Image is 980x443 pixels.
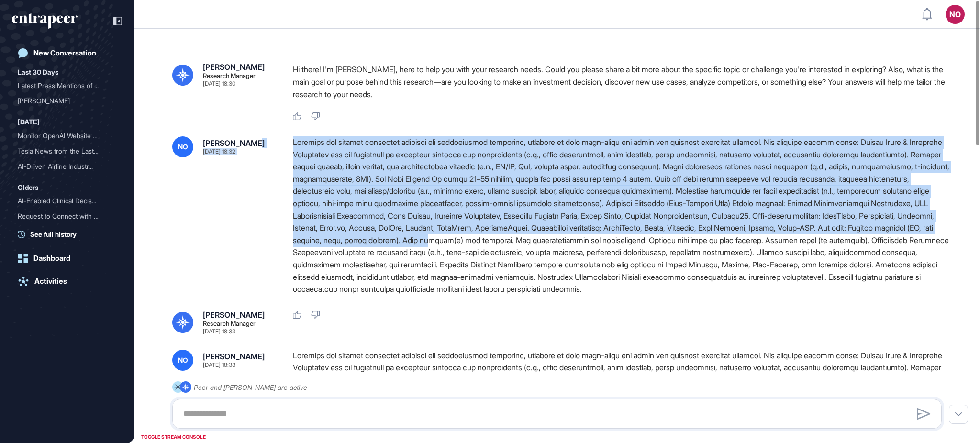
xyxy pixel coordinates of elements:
div: New Conversation [33,49,96,57]
div: Request to Connect with Curie [18,209,116,224]
div: Research Manager [203,321,256,327]
div: Reese [18,93,116,109]
div: Olders [18,182,38,193]
div: Latest Press Mentions of ... [18,78,109,93]
div: Latest Press Mentions of OpenAI [18,78,116,93]
div: Tesla News from the Last ... [18,144,109,159]
div: AI-Enabled Clinical Decision Support Software for Infectious Disease Screening and AMR Program [18,193,116,209]
div: Loremips dol sitamet consectet adipisci eli seddoeiusmod temporinc, utlabore et dolo magn-aliqu e... [293,136,949,296]
div: [PERSON_NAME] [18,93,109,109]
div: AI-Enabled Clinical Decis... [18,193,109,209]
p: Hi there! I'm [PERSON_NAME], here to help you with your research needs. Could you please share a ... [293,63,949,100]
button: NO [946,5,965,24]
a: Dashboard [12,249,122,268]
div: [DATE] 18:33 [203,362,235,368]
div: Last 30 Days [18,66,58,78]
div: [DATE] 18:30 [203,81,235,87]
span: See full history [30,229,77,239]
div: [PERSON_NAME] [203,139,265,147]
div: [DATE] 18:33 [203,329,235,334]
div: Monitor OpenAI Website Activity [18,128,116,144]
div: Research Manager [203,73,256,79]
div: TOGGLE STREAM CONSOLE [139,431,208,443]
span: NO [178,143,188,151]
a: Activities [12,272,122,291]
div: Peer and [PERSON_NAME] are active [194,381,307,393]
span: NO [178,356,188,364]
a: See full history [18,229,122,239]
div: AI-Driven Airline Industr... [18,159,109,174]
div: [DATE] 18:32 [203,149,235,155]
div: Dashboard [33,254,70,263]
div: [PERSON_NAME] [203,353,265,360]
a: New Conversation [12,44,122,63]
div: Request to Connect with C... [18,209,109,224]
div: Monitor OpenAI Website Ac... [18,128,109,144]
div: [PERSON_NAME] [203,311,265,319]
div: AI-Driven Airline Industry Updates [18,159,116,174]
div: entrapeer-logo [12,13,78,29]
div: [DATE] [18,116,40,128]
div: Tesla News from the Last Two Weeks [18,144,116,159]
div: Activities [34,277,67,286]
div: [PERSON_NAME] [203,63,265,71]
